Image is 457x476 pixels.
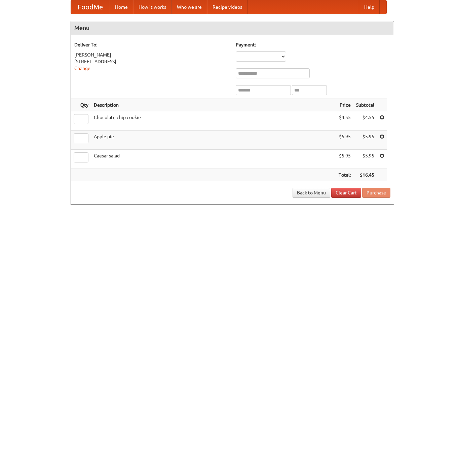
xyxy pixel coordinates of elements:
[362,188,390,198] button: Purchase
[71,99,91,111] th: Qty
[91,111,336,131] td: Chocolate chip cookie
[353,111,377,131] td: $4.55
[331,188,361,198] a: Clear Cart
[133,0,172,14] a: How it works
[207,0,247,14] a: Recipe videos
[353,131,377,150] td: $5.95
[91,99,336,111] th: Description
[353,150,377,169] td: $5.95
[336,131,353,150] td: $5.95
[74,51,229,58] div: [PERSON_NAME]
[236,41,390,48] h5: Payment:
[71,0,110,14] a: FoodMe
[74,58,229,65] div: [STREET_ADDRESS]
[74,41,229,48] h5: Deliver To:
[293,188,330,198] a: Back to Menu
[336,111,353,131] td: $4.55
[336,150,353,169] td: $5.95
[336,99,353,111] th: Price
[110,0,133,14] a: Home
[359,0,380,14] a: Help
[353,99,377,111] th: Subtotal
[353,169,377,181] th: $16.45
[71,21,394,35] h4: Menu
[172,0,207,14] a: Who we are
[91,150,336,169] td: Caesar salad
[336,169,353,181] th: Total:
[91,131,336,150] td: Apple pie
[74,66,90,71] a: Change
